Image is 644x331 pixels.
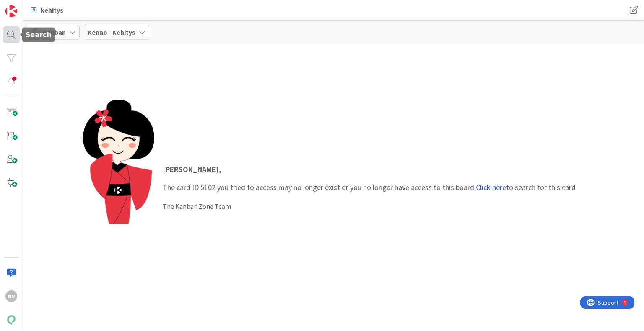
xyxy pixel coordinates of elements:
[476,182,506,192] a: Click here
[88,28,135,36] b: Kenno - Kehitys
[163,164,576,193] p: The card ID 5102 you tried to access may no longer exist or you no longer have access to this boa...
[5,290,17,302] div: NV
[44,3,46,10] div: 5
[5,5,17,17] img: Visit kanbanzone.com
[163,201,576,211] div: The Kanban Zone Team
[26,31,52,39] h5: Search
[43,27,66,37] span: Kanban
[26,3,68,18] a: kehitys
[163,164,221,174] strong: [PERSON_NAME] ,
[5,314,17,326] img: avatar
[41,5,63,15] span: kehitys
[18,1,38,11] span: Support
